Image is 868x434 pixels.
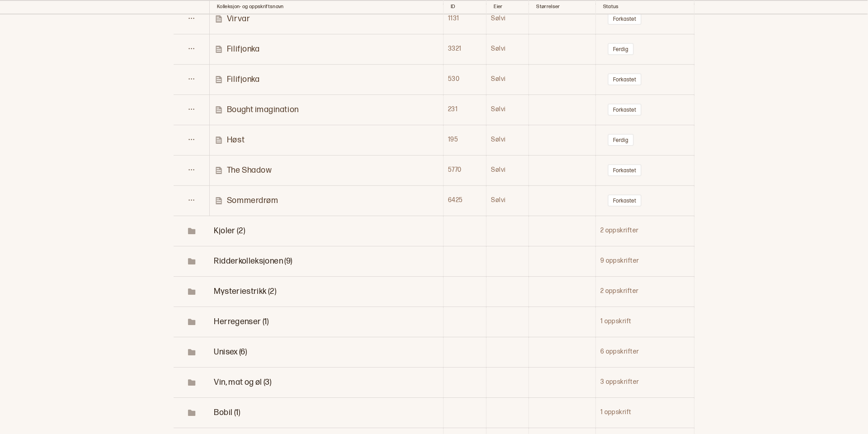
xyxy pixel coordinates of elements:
[174,287,209,296] span: Toggle Row Expanded
[608,73,642,85] button: Forkastet
[443,64,486,94] td: 530
[443,125,486,155] td: 195
[608,104,642,116] button: Forkastet
[608,13,642,25] button: Forkastet
[214,226,245,236] span: Toggle Row Expanded
[595,276,694,307] td: 2 oppskrifter
[486,155,529,185] td: Sølvi
[608,194,642,207] button: Forkastet
[214,408,240,417] span: Toggle Row Expanded
[214,287,276,296] span: Toggle Row Expanded
[174,226,209,236] span: Toggle Row Expanded
[443,34,486,64] td: 3321
[227,135,245,145] p: Høst
[608,164,642,176] button: Forkastet
[486,94,529,125] td: Sølvi
[174,317,209,326] span: Toggle Row Expanded
[214,74,443,85] a: Filifjonka
[214,104,443,115] a: Bought imagination
[214,377,271,387] span: Toggle Row Expanded
[595,307,694,337] td: 1 oppskrift
[227,195,278,206] p: Sommerdrøm
[227,74,259,85] p: Filifjonka
[174,257,209,266] span: Toggle Row Expanded
[227,14,250,24] p: Virvar
[443,155,486,185] td: 5770
[174,378,209,387] span: Toggle Row Expanded
[486,185,529,216] td: Sølvi
[608,43,634,55] button: Ferdig
[214,347,247,357] span: Toggle Row Expanded
[595,367,694,397] td: 3 oppskrifter
[227,165,272,175] p: The Shadow
[214,135,443,145] a: Høst
[443,185,486,216] td: 6425
[595,397,694,428] td: 1 oppskrift
[595,246,694,276] td: 9 oppskrifter
[214,165,443,175] a: The Shadow
[227,44,259,54] p: Filifjonka
[608,134,634,146] button: Ferdig
[595,337,694,367] td: 6 oppskrifter
[214,44,443,54] a: Filifjonka
[443,4,486,34] td: 1131
[443,94,486,125] td: 231
[214,317,269,326] span: Toggle Row Expanded
[486,4,529,34] td: Sølvi
[595,216,694,246] td: 2 oppskrifter
[486,125,529,155] td: Sølvi
[174,348,209,357] span: Toggle Row Expanded
[214,14,443,24] a: Virvar
[486,34,529,64] td: Sølvi
[486,64,529,94] td: Sølvi
[214,256,292,266] span: Toggle Row Expanded
[214,195,443,206] a: Sommerdrøm
[227,104,299,115] p: Bought imagination
[174,408,209,417] span: Toggle Row Expanded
